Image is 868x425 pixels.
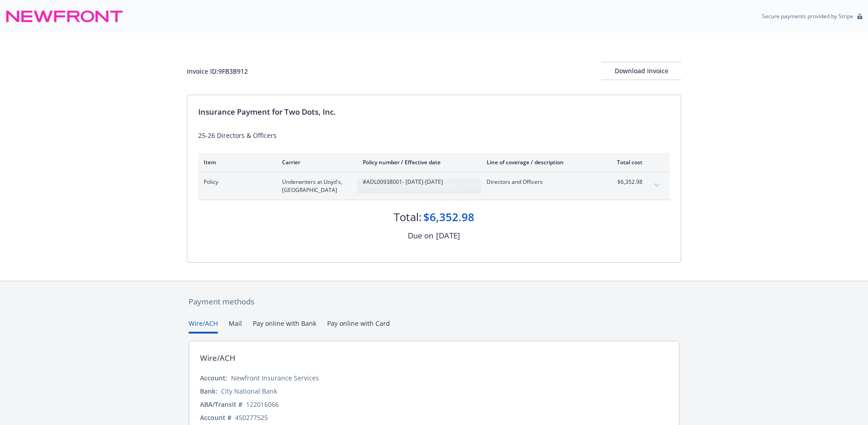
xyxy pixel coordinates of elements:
div: PolicyUnderwriters at Lloyd's, [GEOGRAPHIC_DATA]#ADL00938001- [DATE]-[DATE]Directors and Officers... [198,172,670,200]
span: Underwriters at Lloyd's, [GEOGRAPHIC_DATA] [282,178,348,194]
div: Account: [200,373,227,383]
div: Wire/ACH [200,352,236,364]
div: City National Bank [221,386,277,396]
div: Download Invoice [601,62,681,80]
div: Account # [200,413,231,422]
div: [DATE] [436,230,460,242]
span: Policy [204,178,267,186]
button: expand content [650,178,664,192]
button: Wire/ACH [189,319,218,334]
div: Line of coverage / description [487,158,594,166]
div: Total cost [608,158,642,166]
button: Download Invoice [601,62,681,80]
div: Due on [408,230,433,242]
div: Insurance Payment for Two Dots, Inc. [198,106,670,118]
div: Carrier [282,158,348,166]
div: Bank: [200,386,217,396]
span: $6,352.98 [608,178,642,186]
div: 25-26 Directors & Officers [198,131,670,140]
div: Total: [394,209,421,225]
button: Pay online with Card [327,319,390,334]
div: Payment methods [189,296,679,308]
div: Item [204,158,267,166]
div: ABA/Transit # [200,400,242,409]
button: Mail [229,319,242,334]
div: $6,352.98 [423,209,474,225]
div: 450277525 [235,413,268,422]
div: Invoice ID: 9FB3B912 [187,66,248,76]
span: Directors and Officers [487,178,594,186]
button: Pay online with Bank [253,319,316,334]
div: Newfront Insurance Services [231,373,319,383]
div: Policy number / Effective date [363,158,472,166]
div: 122016066 [246,400,279,409]
p: Secure payments provided by Stripe [762,12,853,20]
